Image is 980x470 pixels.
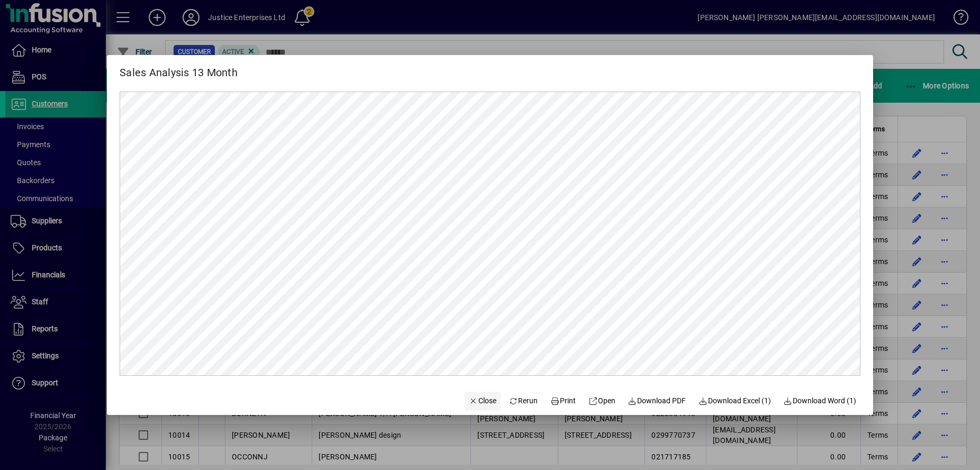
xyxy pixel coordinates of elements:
[628,395,686,406] span: Download PDF
[546,392,580,411] button: Print
[694,392,775,411] button: Download Excel (1)
[588,395,615,406] span: Open
[779,392,861,411] button: Download Word (1)
[550,395,576,406] span: Print
[509,395,538,406] span: Rerun
[698,395,771,406] span: Download Excel (1)
[624,392,691,411] a: Download PDF
[465,392,501,411] button: Close
[469,395,496,406] span: Close
[584,392,620,411] a: Open
[107,55,250,81] h2: Sales Analysis 13 Month
[784,395,857,406] span: Download Word (1)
